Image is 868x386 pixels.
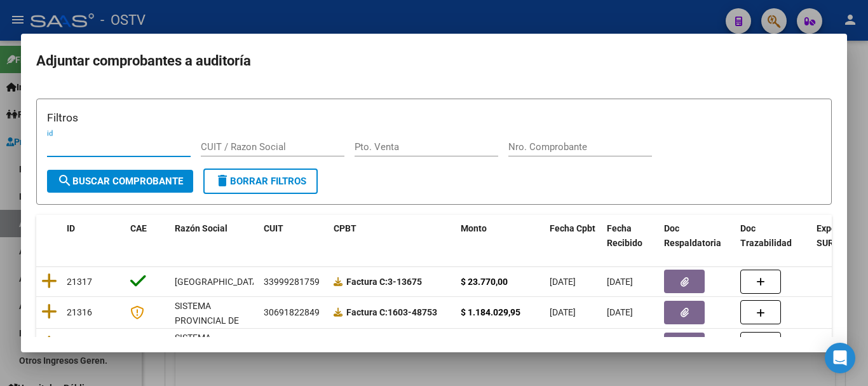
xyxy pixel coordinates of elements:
[67,277,92,287] span: 21317
[607,223,642,248] span: Fecha Recibido
[346,307,388,317] span: Factura C:
[36,49,832,73] h2: Adjuntar comprobantes a auditoría
[215,176,306,187] span: Borrar Filtros
[203,169,318,194] button: Borrar Filtros
[346,307,437,317] strong: 1603-48753
[175,275,261,289] div: [GEOGRAPHIC_DATA]
[264,307,320,317] span: 30691822849
[346,277,388,287] span: Factura C:
[346,277,422,287] strong: 3-13675
[329,215,456,257] datatable-header-cell: CPBT
[130,223,147,233] span: CAE
[259,215,329,257] datatable-header-cell: CUIT
[47,170,193,193] button: Buscar Comprobante
[461,307,520,317] strong: $ 1.184.029,95
[607,277,633,287] span: [DATE]
[550,277,576,287] span: [DATE]
[456,215,545,257] datatable-header-cell: Monto
[735,215,811,257] datatable-header-cell: Doc Trazabilidad
[47,109,821,126] h3: Filtros
[550,307,576,317] span: [DATE]
[264,223,283,233] span: CUIT
[461,223,487,233] span: Monto
[67,307,92,317] span: 21316
[461,277,508,287] strong: $ 23.770,00
[607,307,633,317] span: [DATE]
[175,299,254,342] div: SISTEMA PROVINCIAL DE SALUD
[659,215,735,257] datatable-header-cell: Doc Respaldatoria
[62,215,125,257] datatable-header-cell: ID
[125,215,170,257] datatable-header-cell: CAE
[740,223,792,248] span: Doc Trazabilidad
[175,223,227,233] span: Razón Social
[602,215,659,257] datatable-header-cell: Fecha Recibido
[170,215,259,257] datatable-header-cell: Razón Social
[545,215,602,257] datatable-header-cell: Fecha Cpbt
[57,176,183,187] span: Buscar Comprobante
[57,173,72,188] mat-icon: search
[825,343,855,373] div: Open Intercom Messenger
[264,277,320,287] span: 33999281759
[67,223,75,233] span: ID
[550,223,595,233] span: Fecha Cpbt
[215,173,230,188] mat-icon: delete
[664,223,721,248] span: Doc Respaldatoria
[334,223,356,233] span: CPBT
[175,331,254,374] div: SISTEMA PROVINCIAL DE SALUD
